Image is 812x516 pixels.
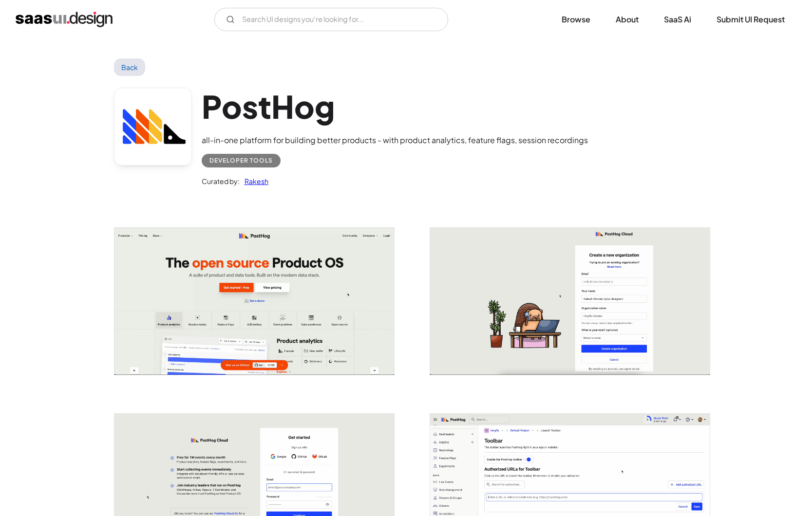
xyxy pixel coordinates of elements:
[430,228,710,375] img: 645b2ae9577bd36837dbc4b2_Posthog%20-%20create%20Organisation.png
[705,9,796,30] a: Submit UI Request
[214,8,448,31] input: Search UI designs you're looking for...
[114,228,394,375] img: 645b2ae9b2f0b5e984606157_Posthog%20-.0.Still001.png
[209,155,273,166] div: Developer tools
[114,58,146,76] a: Back
[240,175,268,187] a: Rakesh
[202,175,240,187] div: Curated by:
[202,88,588,125] h1: PostHog
[214,8,448,31] form: Email Form
[604,9,650,30] a: About
[16,12,113,27] a: home
[114,228,394,375] a: open lightbox
[430,228,710,375] a: open lightbox
[652,9,703,30] a: SaaS Ai
[202,134,588,146] div: all-in-one platform for building better products - with product analytics, feature flags, session...
[550,9,602,30] a: Browse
